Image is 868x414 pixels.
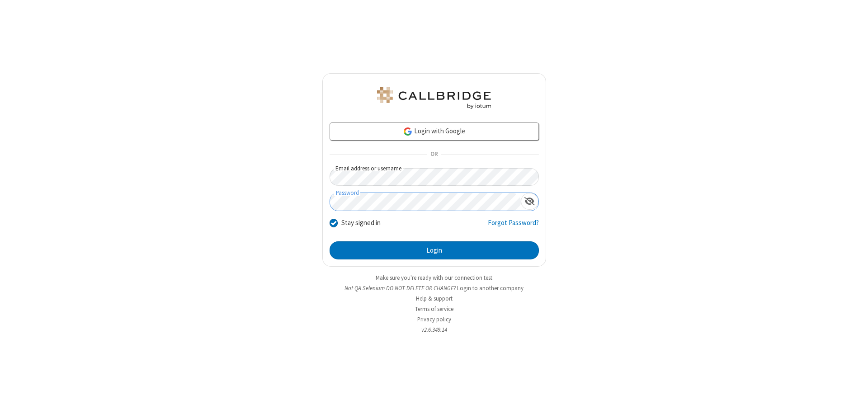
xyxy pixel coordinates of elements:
li: Not QA Selenium DO NOT DELETE OR CHANGE? [322,284,546,292]
label: Stay signed in [341,218,381,228]
button: Login [330,241,539,259]
a: Forgot Password? [488,218,539,235]
li: v2.6.349.14 [322,325,546,334]
img: google-icon.png [403,127,413,136]
button: Login to another company [457,284,524,292]
span: OR [427,148,441,161]
a: Login with Google [330,122,539,141]
img: QA Selenium DO NOT DELETE OR CHANGE [375,87,493,109]
a: Make sure you're ready with our connection test [376,274,492,282]
a: Terms of service [415,305,453,313]
div: Show password [521,193,538,210]
a: Privacy policy [417,315,451,323]
input: Email address or username [330,168,539,186]
a: Help & support [416,295,453,302]
input: Password [330,193,521,211]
